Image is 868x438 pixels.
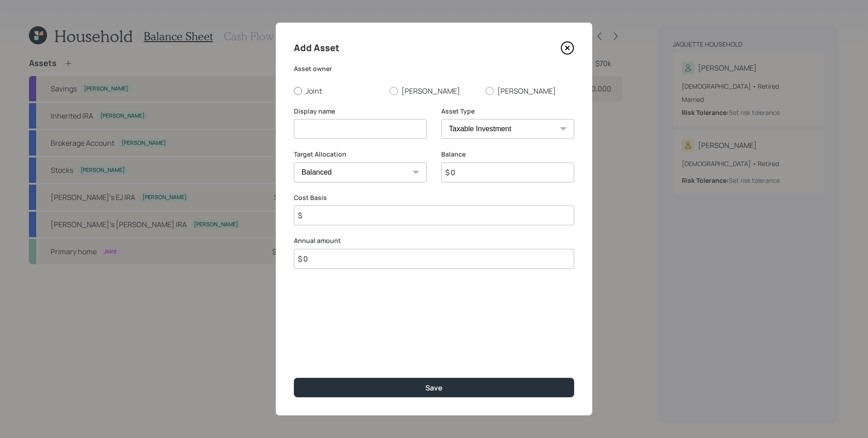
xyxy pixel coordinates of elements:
button: Save [294,378,574,397]
div: Save [425,383,443,393]
label: Display name [294,107,427,116]
label: Asset owner [294,64,574,73]
label: Asset Type [441,107,574,116]
label: Cost Basis [294,193,574,202]
label: Annual amount [294,236,574,245]
label: [PERSON_NAME] [390,86,478,96]
h4: Add Asset [294,41,340,55]
label: Target Allocation [294,150,427,159]
label: Balance [441,150,574,159]
label: [PERSON_NAME] [486,86,574,96]
label: Joint [294,86,382,96]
